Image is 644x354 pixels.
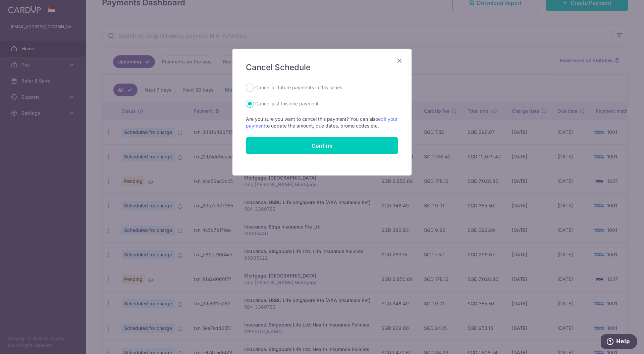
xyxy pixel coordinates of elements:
[395,57,404,65] button: Close
[255,84,342,92] label: Cancel all future payments in this series
[246,62,398,73] h5: Cancel Schedule
[246,137,398,154] button: Confirm
[255,100,319,108] label: Cancel just this one payment
[601,334,637,351] iframe: Opens a widget where you can find more information
[246,116,398,129] p: Are you sure you want to cancel this payment? You can also to update the amount, due dates, promo...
